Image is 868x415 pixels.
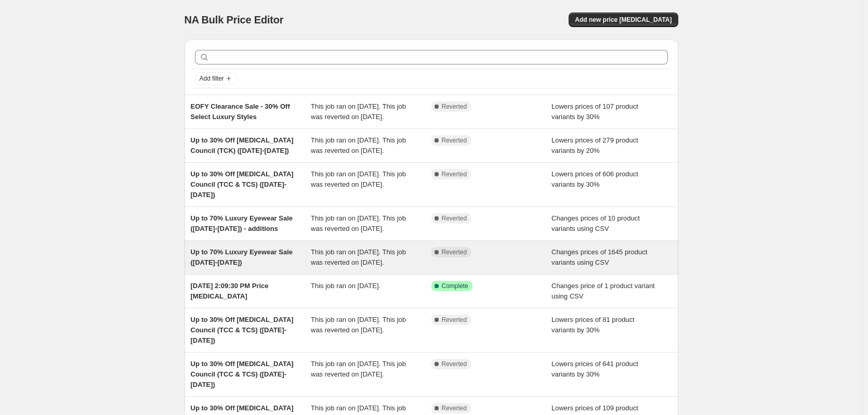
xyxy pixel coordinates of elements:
span: Up to 30% Off [MEDICAL_DATA] Council (TCC & TCS) ([DATE]-[DATE]) [191,316,294,344]
span: Reverted [442,102,467,111]
button: Add filter [195,72,236,85]
span: Lowers prices of 107 product variants by 30% [551,102,638,121]
span: Up to 30% Off [MEDICAL_DATA] Council (TCC & TCS) ([DATE]-[DATE]) [191,360,294,388]
span: Up to 30% Off [MEDICAL_DATA] Council (TCK) ([DATE]-[DATE]) [191,136,294,154]
span: Reverted [442,360,467,368]
span: Reverted [442,170,467,178]
span: This job ran on [DATE]. This job was reverted on [DATE]. [311,316,406,334]
span: This job ran on [DATE]. This job was reverted on [DATE]. [311,360,406,378]
span: Complete [442,282,468,290]
span: NA Bulk Price Editor [185,14,284,25]
span: Lowers prices of 81 product variants by 30% [551,316,635,334]
button: Add new price [MEDICAL_DATA] [569,12,678,27]
span: Changes prices of 10 product variants using CSV [551,214,640,232]
span: This job ran on [DATE]. This job was reverted on [DATE]. [311,214,406,232]
span: [DATE] 2:09:30 PM Price [MEDICAL_DATA] [191,282,269,300]
span: Lowers prices of 641 product variants by 30% [551,360,638,378]
span: Add new price [MEDICAL_DATA] [575,16,672,24]
span: Reverted [442,316,467,324]
span: Up to 70% Luxury Eyewear Sale ([DATE]-[DATE]) - additions [191,214,293,232]
span: Changes prices of 1645 product variants using CSV [551,248,647,266]
span: Up to 30% Off [MEDICAL_DATA] Council (TCC & TCS) ([DATE]-[DATE]) [191,170,294,199]
span: This job ran on [DATE]. This job was reverted on [DATE]. [311,136,406,154]
span: Reverted [442,404,467,412]
span: This job ran on [DATE]. This job was reverted on [DATE]. [311,248,406,266]
span: Reverted [442,214,467,223]
span: Add filter [200,74,224,83]
span: Up to 70% Luxury Eyewear Sale ([DATE]-[DATE]) [191,248,293,266]
span: Lowers prices of 606 product variants by 30% [551,170,638,188]
span: Reverted [442,248,467,256]
span: EOFY Clearance Sale - 30% Off Select Luxury Styles [191,102,290,121]
span: This job ran on [DATE]. [311,282,380,290]
span: This job ran on [DATE]. This job was reverted on [DATE]. [311,102,406,121]
span: Reverted [442,136,467,145]
span: This job ran on [DATE]. This job was reverted on [DATE]. [311,170,406,188]
span: Changes price of 1 product variant using CSV [551,282,655,300]
span: Lowers prices of 279 product variants by 20% [551,136,638,154]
